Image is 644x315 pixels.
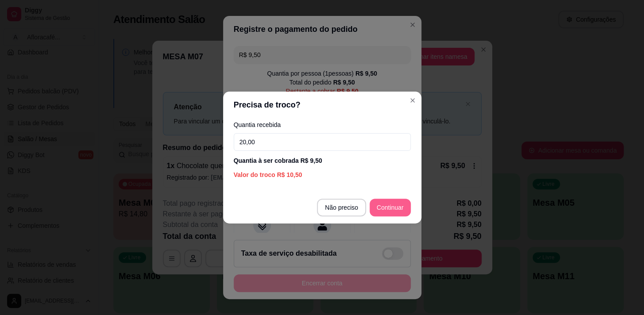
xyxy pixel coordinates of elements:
div: Quantia à ser cobrada R$ 9,50 [234,156,411,165]
header: Precisa de troco? [223,92,421,118]
button: Close [405,93,420,108]
label: Quantia recebida [234,122,411,128]
button: Continuar [370,199,411,216]
button: Não preciso [317,199,366,216]
div: Valor do troco R$ 10,50 [234,170,411,179]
